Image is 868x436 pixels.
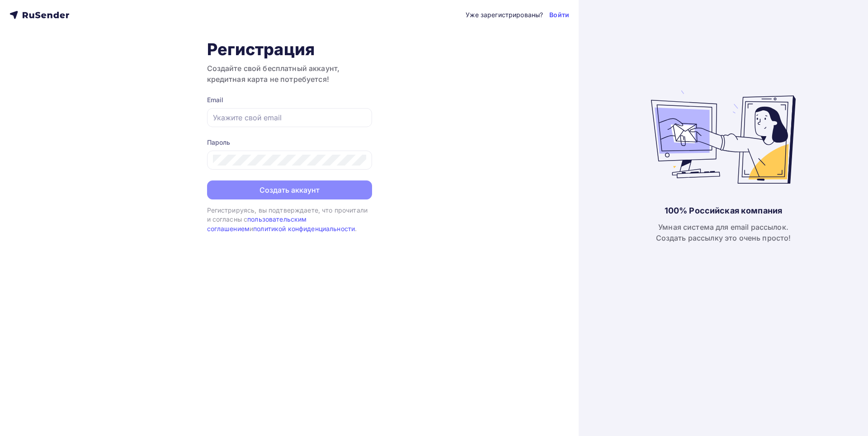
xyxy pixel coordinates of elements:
a: Войти [549,10,569,19]
h1: Регистрация [207,39,372,59]
div: Регистрируясь, вы подтверждаете, что прочитали и согласны с и . [207,206,372,233]
a: пользовательским соглашением [207,215,307,232]
div: Email [207,95,372,104]
div: 100% Российская компания [665,205,782,216]
input: Укажите свой email [213,112,366,123]
div: Умная система для email рассылок. Создать рассылку это очень просто! [656,222,791,243]
button: Создать аккаунт [207,180,372,199]
h3: Создайте свой бесплатный аккаунт, кредитная карта не потребуется! [207,63,372,85]
div: Уже зарегистрированы? [466,10,543,19]
div: Пароль [207,138,372,147]
a: политикой конфиденциальности [253,225,355,232]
